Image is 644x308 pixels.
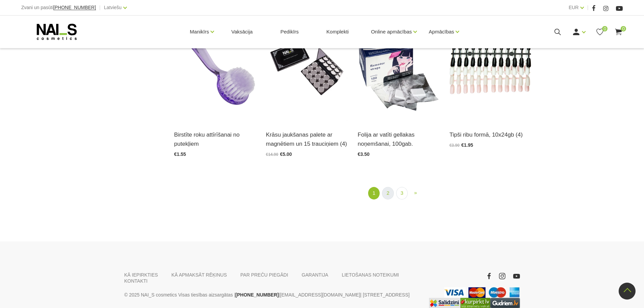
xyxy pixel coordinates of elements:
img: Unikāla krāsu jaukšanas magnētiskā palete ar 15 izņemamiem nodalījumiem. Speciāli pielāgota meist... [266,9,348,122]
a: Next [410,187,421,199]
a: 1 [368,187,380,199]
a: KONTAKTI [124,278,148,284]
a: EUR [569,3,579,11]
a: GARANTIJA [302,272,328,278]
span: €3.50 [358,151,369,157]
span: » [414,190,417,195]
div: Zvani un pasūti [21,3,96,12]
a: Komplekti [321,16,354,48]
a: Manikīrs [190,18,209,45]
a: Folija ar vatīti gellakas noņemšanai, 100gab. [358,130,439,148]
img: Description [358,9,439,122]
a: Tipši ribu formā, 10x24gb (4) [449,130,531,139]
a: PAR PREČU PIEGĀDI [240,272,288,278]
a: 0 [614,28,623,36]
nav: catalog-product-list [174,187,623,199]
a: LIETOŠANAS NOTEIKUMI [342,272,399,278]
span: 0 [602,26,607,31]
span: €14.90 [266,152,279,157]
img: Plastmasas birstīte, nagu vīlēšanas rezultātā radušos, putekļu attīrīšanai.... [174,9,256,122]
a: [PHONE_NUMBER] [235,291,279,299]
a: [PHONE_NUMBER] [53,5,96,10]
img: Description [449,9,531,122]
a: 3 [396,187,408,199]
a: 0 [596,28,604,36]
a: Online apmācības [371,18,412,45]
span: €1.55 [174,151,186,157]
span: €3.90 [449,143,459,148]
a: [EMAIL_ADDRESS][DOMAIN_NAME] [280,291,360,299]
a: KĀ IEPIRKTIES [124,272,158,278]
span: €1.95 [461,142,473,148]
a: Krāsu jaukšanas palete ar magnētiem un 15 trauciņiem (4) [266,130,348,148]
a: KĀ APMAKSĀT RĒĶINUS [171,272,227,278]
span: | [587,3,589,12]
span: €5.00 [280,151,292,157]
span: 0 [621,26,626,31]
a: 2 [382,187,393,199]
a: Pedikīrs [275,16,304,48]
a: Birstīte roku attīrīšanai no putekļiem [174,130,256,148]
span: | [99,3,101,12]
a: Latviešu [104,3,122,11]
span: [PHONE_NUMBER] [53,5,96,10]
a: Apmācības [429,18,454,45]
a: Vaksācija [226,16,258,48]
p: © 2025 NAI_S cosmetics Visas tiesības aizsargātas | | | [STREET_ADDRESS] [124,291,419,299]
